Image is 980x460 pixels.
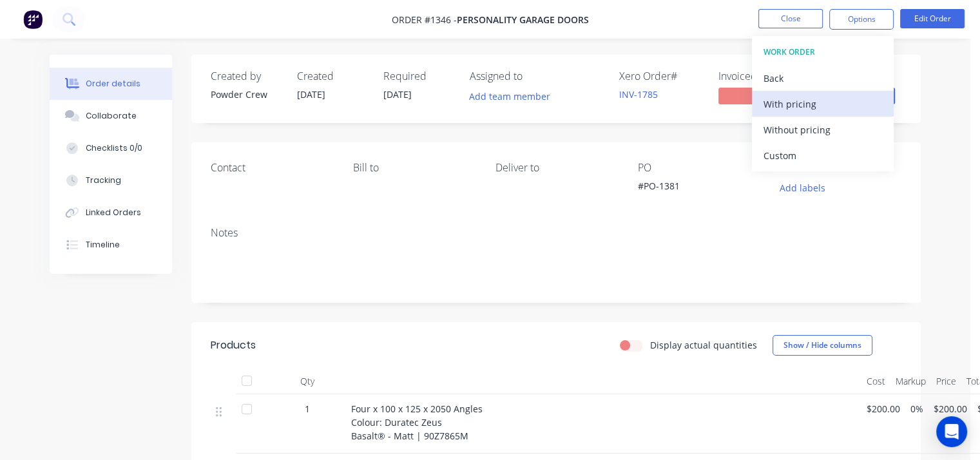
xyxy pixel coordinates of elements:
div: Assigned to [470,70,599,82]
button: Add team member [463,88,557,105]
button: Custom [752,142,894,168]
button: Back [752,65,894,91]
div: Products [211,338,256,353]
button: Add team member [470,88,557,105]
a: INV-1785 [619,88,658,101]
button: Close [758,9,823,28]
span: Order #1346 - [392,14,457,26]
div: Cost [861,369,890,394]
button: Add labels [773,179,832,196]
span: Four x 100 x 125 x 2050 Angles Colour: Duratec Zeus Basalt® - Matt | 90Z7865M [351,403,483,442]
div: Price [931,369,961,394]
button: With pricing [752,91,894,117]
button: Timeline [50,229,172,261]
div: Tracking [86,175,121,186]
button: Without pricing [752,117,894,142]
div: Order details [86,78,140,90]
label: Display actual quantities [650,338,757,352]
div: Without pricing [764,120,882,139]
div: Deliver to [495,162,617,174]
span: $200.00 [934,402,967,416]
div: Notes [211,227,901,239]
button: Tracking [50,164,172,196]
button: Edit Order [900,9,965,28]
div: PO [637,162,759,174]
span: 1 [305,402,310,416]
div: #PO-1381 [637,179,759,197]
div: Back [764,69,882,88]
button: Checklists 0/0 [50,132,172,164]
button: Order details [50,68,172,100]
button: Collaborate [50,100,172,132]
div: Collaborate [86,110,137,122]
div: Required [383,70,454,82]
span: 0% [910,402,923,416]
div: Contact [211,162,332,174]
span: Personality Garage Doors [457,14,589,26]
span: [DATE] [383,88,412,101]
span: [DATE] [297,88,325,101]
div: Linked Orders [86,207,141,218]
img: Factory [23,10,43,29]
div: Created [297,70,368,82]
div: Timeline [86,239,120,251]
div: Labels [780,162,901,174]
div: Bill to [353,162,475,174]
div: Custom [764,146,882,165]
button: Options [829,9,894,30]
span: No [718,88,796,104]
div: Powder Crew [211,88,282,101]
button: Linked Orders [50,196,172,229]
div: With pricing [764,95,882,113]
div: Created by [211,70,282,82]
span: $200.00 [867,402,900,416]
div: Qty [269,369,346,394]
div: Xero Order # [619,70,703,82]
button: WORK ORDER [752,39,894,65]
div: WORK ORDER [764,44,882,61]
div: Invoiced [718,70,802,82]
div: Markup [890,369,931,394]
div: Open Intercom Messenger [936,416,967,447]
div: Checklists 0/0 [86,142,142,154]
button: Show / Hide columns [773,335,872,356]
